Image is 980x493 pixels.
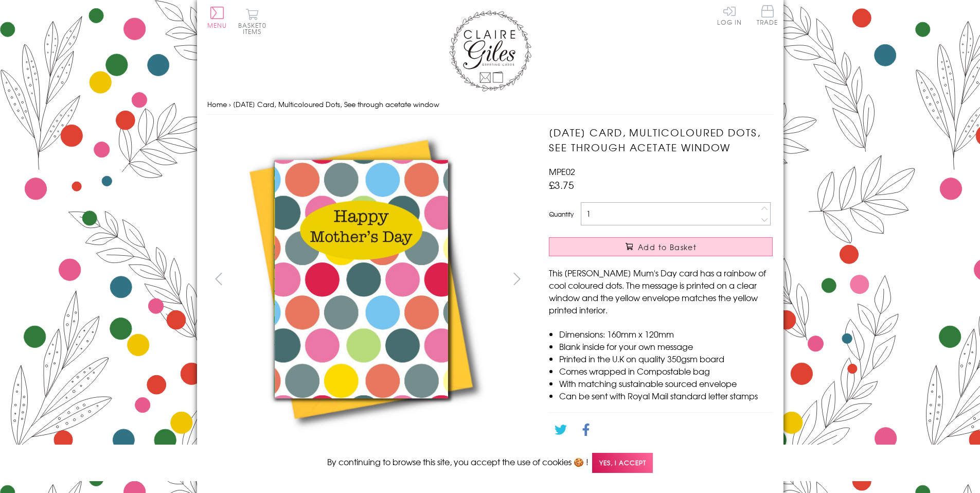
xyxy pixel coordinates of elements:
[559,390,773,402] li: Can be sent with Royal Mail standard letter stamps
[549,267,773,316] p: This [PERSON_NAME] Mum's Day card has a rainbow of cool coloured dots. The message is printed on ...
[559,377,773,390] li: With matching sustainable sourced envelope
[549,209,574,219] label: Quantity
[757,5,778,27] a: Trade
[549,178,574,192] span: £3.75
[528,125,837,434] img: Mother's Day Card, Multicoloured Dots, See through acetate window
[559,353,773,365] li: Printed in the U.K on quality 350gsm board
[238,8,266,34] button: Basket0 items
[449,10,531,92] img: Claire Giles Greetings Cards
[549,125,773,155] h1: [DATE] Card, Multicoloured Dots, See through acetate window
[243,21,266,36] span: 0 items
[559,328,773,340] li: Dimensions: 160mm x 120mm
[207,267,230,290] button: prev
[757,5,778,25] span: Trade
[559,365,773,377] li: Comes wrapped in Compostable bag
[559,340,773,353] li: Blank inside for your own message
[592,453,653,473] span: Yes, I accept
[549,165,575,178] span: MPE02
[638,242,697,252] span: Add to Basket
[505,267,528,290] button: next
[207,21,227,30] span: Menu
[207,7,227,28] button: Menu
[233,99,439,109] span: [DATE] Card, Multicoloured Dots, See through acetate window
[717,5,742,25] a: Log In
[207,94,773,115] nav: breadcrumbs
[229,99,231,109] span: ›
[549,237,773,256] button: Add to Basket
[207,125,515,434] img: Mother's Day Card, Multicoloured Dots, See through acetate window
[207,99,227,109] a: Home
